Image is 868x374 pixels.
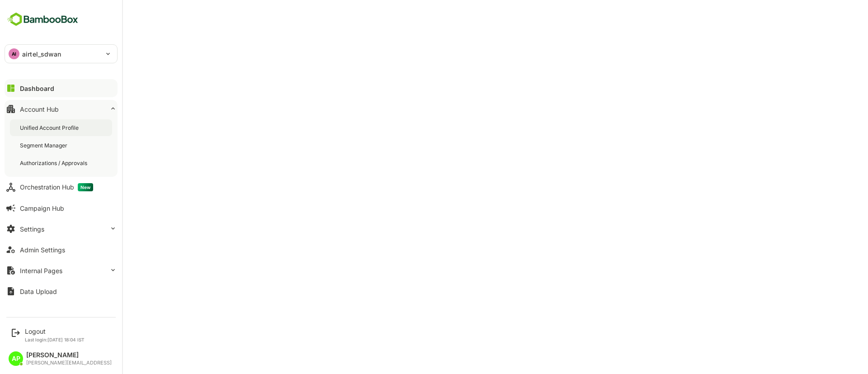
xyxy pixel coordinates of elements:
button: Internal Pages [5,261,118,279]
div: AIairtel_sdwan [5,45,117,63]
div: AI [9,48,19,59]
div: Authorizations / Approvals [20,159,89,167]
button: Admin Settings [5,241,118,259]
p: Last login: [DATE] 18:04 IST [25,337,85,342]
button: Campaign Hub [5,199,118,217]
div: Orchestration Hub [20,183,93,191]
button: Account Hub [5,100,118,118]
div: Campaign Hub [20,204,64,212]
div: Internal Pages [20,267,62,275]
div: Segment Manager [20,142,69,149]
div: [PERSON_NAME] [26,351,112,359]
div: Unified Account Profile [20,124,80,132]
button: Data Upload [5,282,118,300]
button: Settings [5,220,118,238]
button: Dashboard [5,79,118,97]
button: Orchestration HubNew [5,178,118,196]
div: Account Hub [20,105,59,113]
div: Settings [20,225,44,233]
span: New [78,183,93,191]
div: Admin Settings [20,246,65,254]
div: Logout [25,327,85,335]
p: airtel_sdwan [22,49,61,59]
div: Data Upload [20,288,57,295]
img: BambooboxFullLogoMark.5f36c76dfaba33ec1ec1367b70bb1252.svg [5,11,81,28]
div: Dashboard [20,85,54,92]
div: [PERSON_NAME][EMAIL_ADDRESS] [26,360,112,366]
div: AP [9,351,23,366]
